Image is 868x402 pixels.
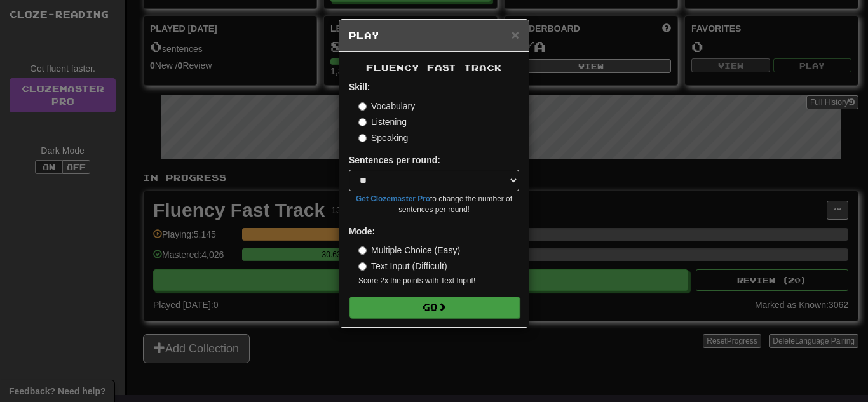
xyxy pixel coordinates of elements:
[358,246,367,255] input: Multiple Choice (Easy)
[358,131,408,144] label: Speaking
[356,194,430,203] a: Get Clozemaster Pro
[349,29,519,42] h5: Play
[358,118,367,126] input: Listening
[358,102,367,111] input: Vocabulary
[349,194,519,215] small: to change the number of sentences per round!
[358,276,519,286] small: Score 2x the points with Text Input !
[349,226,375,236] strong: Mode:
[358,260,447,272] label: Text Input (Difficult)
[366,62,502,73] span: Fluency Fast Track
[512,28,519,41] button: Close
[349,297,520,318] button: Go
[358,244,460,257] label: Multiple Choice (Easy)
[349,154,440,166] label: Sentences per round:
[358,100,415,112] label: Vocabulary
[358,116,407,128] label: Listening
[512,27,519,42] span: ×
[358,134,367,142] input: Speaking
[358,262,367,271] input: Text Input (Difficult)
[349,82,370,92] strong: Skill:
